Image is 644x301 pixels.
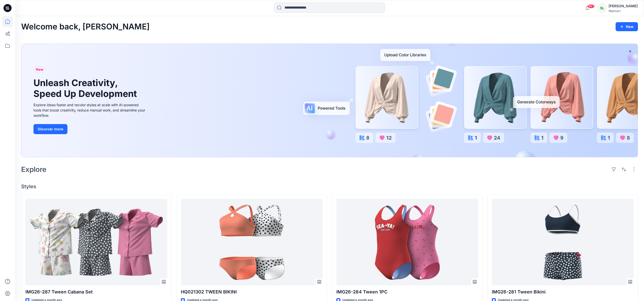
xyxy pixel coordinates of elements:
h2: Explore [21,165,47,173]
a: IMG26-284 Tween 1PC [336,199,478,286]
span: 99+ [587,4,595,8]
div: [PERSON_NAME] [609,3,638,9]
a: HQ021302 TWEEN BIKINI [181,199,323,286]
p: IMG26-287 Tween Cabana Set [25,288,167,295]
div: SL [597,4,607,13]
h2: Welcome back, [PERSON_NAME] [21,22,150,31]
button: Discover more [33,124,67,134]
h4: Styles [21,183,638,190]
a: IMG26-281 Tween Bikini [492,199,634,286]
span: New [36,66,44,72]
div: Explore ideas faster and recolor styles at scale with AI-powered tools that boost creativity, red... [33,102,147,118]
h1: Unleash Creativity, Speed Up Development [33,78,139,99]
p: HQ021302 TWEEN BIKINI [181,288,323,295]
div: Walmart [609,9,638,13]
p: IMG26-284 Tween 1PC [336,288,478,295]
button: New [616,22,638,31]
a: Discover more [33,124,147,134]
a: IMG26-287 Tween Cabana Set [25,199,167,286]
p: IMG26-281 Tween Bikini [492,288,634,295]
